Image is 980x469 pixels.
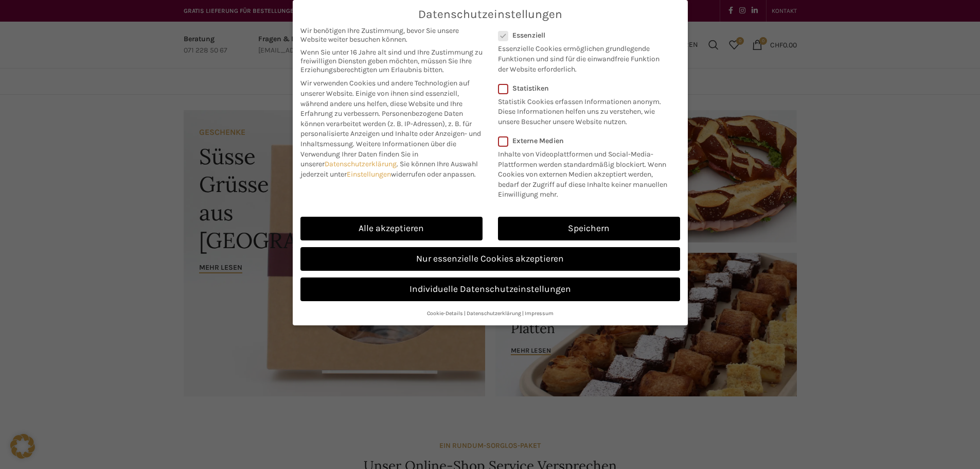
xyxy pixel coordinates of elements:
label: Essenziell [498,31,667,40]
a: Datenschutzerklärung [325,160,397,168]
p: Essenzielle Cookies ermöglichen grundlegende Funktionen und sind für die einwandfreie Funktion de... [498,40,667,74]
span: Wir verwenden Cookies und andere Technologien auf unserer Website. Einige von ihnen sind essenzie... [300,79,470,118]
p: Statistik Cookies erfassen Informationen anonym. Diese Informationen helfen uns zu verstehen, wie... [498,93,667,127]
a: Individuelle Datenschutzeinstellungen [300,277,680,301]
label: Externe Medien [498,136,673,145]
a: Impressum [525,310,554,317]
span: Wenn Sie unter 16 Jahre alt sind und Ihre Zustimmung zu freiwilligen Diensten geben möchten, müss... [300,48,483,74]
span: Datenschutzeinstellungen [418,8,562,21]
label: Statistiken [498,84,667,93]
a: Speichern [498,217,680,240]
a: Datenschutzerklärung [467,310,521,317]
a: Einstellungen [347,170,391,179]
a: Cookie-Details [427,310,463,317]
span: Personenbezogene Daten können verarbeitet werden (z. B. IP-Adressen), z. B. für personalisierte A... [300,109,481,148]
a: Nur essenzielle Cookies akzeptieren [300,247,680,271]
p: Inhalte von Videoplattformen und Social-Media-Plattformen werden standardmäßig blockiert. Wenn Co... [498,145,673,200]
a: Alle akzeptieren [300,217,483,240]
span: Weitere Informationen über die Verwendung Ihrer Daten finden Sie in unserer . [300,140,456,168]
span: Sie können Ihre Auswahl jederzeit unter widerrufen oder anpassen. [300,160,478,179]
span: Wir benötigen Ihre Zustimmung, bevor Sie unsere Website weiter besuchen können. [300,26,483,44]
